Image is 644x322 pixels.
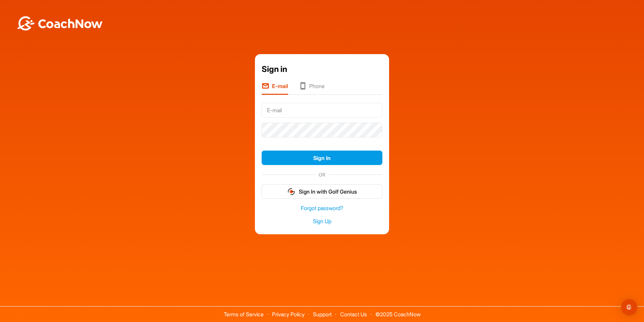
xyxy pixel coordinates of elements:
[262,103,382,118] input: E-mail
[313,311,332,318] a: Support
[262,217,382,225] a: Sign Up
[16,16,103,31] img: BwLJSsUCoWCh5upNqxVrqldRgqLPVwmV24tXu5FoVAoFEpwwqQ3VIfuoInZCoVCoTD4vwADAC3ZFMkVEQFDAAAAAElFTkSuQmCC
[287,188,296,196] img: gg_logo
[224,311,264,318] a: Terms of Service
[372,307,424,317] span: © 2025 CoachNow
[299,82,325,95] li: Phone
[340,311,367,318] a: Contact Us
[272,311,305,318] a: Privacy Policy
[262,82,288,95] li: E-mail
[262,151,382,165] button: Sign In
[262,63,382,75] div: Sign in
[262,204,382,212] a: Forgot password?
[262,184,382,199] button: Sign In with Golf Genius
[621,299,637,315] div: Open Intercom Messenger
[315,171,329,178] span: OR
